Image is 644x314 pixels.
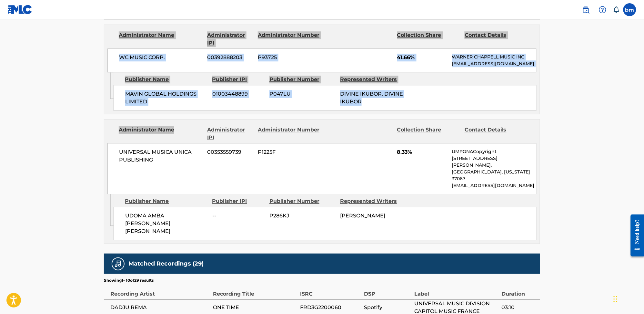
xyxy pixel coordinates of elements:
[114,260,122,268] img: Matched Recordings
[119,126,202,141] div: Administrator Name
[269,76,335,83] div: Publisher Number
[397,126,460,141] div: Collection Share
[207,148,253,156] span: 00353559739
[212,212,265,220] span: --
[452,155,536,169] p: [STREET_ADDRESS][PERSON_NAME],
[452,54,536,60] p: WARNER CHAPPELL MUSIC INC
[258,148,321,156] span: P1225F
[213,304,297,311] span: ONE TIME
[125,212,207,235] span: UDOMA AMBA [PERSON_NAME] [PERSON_NAME]
[340,197,406,205] div: Represented Writers
[596,3,609,16] div: Help
[258,126,320,141] div: Administrator Number
[212,76,265,83] div: Publisher IPI
[465,31,527,47] div: Contact Details
[104,277,154,283] p: Showing 1 - 10 of 29 results
[340,213,385,219] span: [PERSON_NAME]
[110,304,210,311] span: DADJU,REMA
[397,54,447,61] span: 41.66%
[452,169,536,182] p: [GEOGRAPHIC_DATA], [US_STATE] 37067
[110,283,210,298] div: Recording Artist
[579,3,592,16] a: Public Search
[207,31,253,47] div: Administrator IPI
[119,54,203,61] span: WC MUSIC CORP.
[397,31,460,47] div: Collection Share
[212,197,265,205] div: Publisher IPI
[269,90,335,98] span: P047LU
[364,283,411,298] div: DSP
[502,283,537,298] div: Duration
[613,6,619,13] div: Notifications
[300,283,361,298] div: ISRC
[599,6,607,14] img: help
[452,60,536,67] p: [EMAIL_ADDRESS][DOMAIN_NAME]
[612,283,644,314] iframe: Chat Widget
[397,148,447,156] span: 8.33%
[258,54,321,61] span: P93725
[452,182,536,189] p: [EMAIL_ADDRESS][DOMAIN_NAME]
[269,212,335,220] span: P286KJ
[207,126,253,141] div: Administrator IPI
[465,126,527,141] div: Contact Details
[340,91,403,105] span: DIVINE IKUBOR, DIVINE IKUBOR
[626,209,644,261] iframe: Resource Center
[8,5,33,14] img: MLC Logo
[582,6,590,14] img: search
[502,304,537,311] span: 03:10
[125,90,207,106] span: MAVIN GLOBAL HOLDINGS LIMITED
[128,260,204,267] h5: Matched Recordings (29)
[623,3,636,16] div: User Menu
[119,31,202,47] div: Administrator Name
[415,283,498,298] div: Label
[207,54,253,61] span: 00392888203
[340,76,406,83] div: Represented Writers
[258,31,320,47] div: Administrator Number
[452,148,536,155] p: UMPGNACopyright
[364,304,411,311] span: Spotify
[213,283,297,298] div: Recording Title
[300,304,361,311] span: FRD3G2200060
[119,148,203,164] span: UNIVERSAL MUSICA UNICA PUBLISHING
[614,289,618,309] div: Drag
[212,90,265,98] span: 01003448899
[125,197,207,205] div: Publisher Name
[269,197,335,205] div: Publisher Number
[125,76,207,83] div: Publisher Name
